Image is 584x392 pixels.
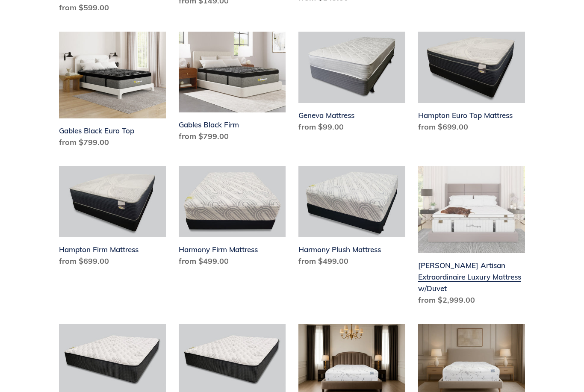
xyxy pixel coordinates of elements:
a: Geneva Mattress [298,32,405,136]
a: Hampton Firm Mattress [59,166,166,271]
a: Harmony Plush Mattress [298,166,405,271]
a: Hemingway Artisan Extraordinaire Luxury Mattress w/Duvet [418,166,525,309]
a: Gables Black Firm [179,32,286,145]
a: Gables Black Euro Top [59,32,166,151]
a: Harmony Firm Mattress [179,166,286,271]
a: Hampton Euro Top Mattress [418,32,525,136]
